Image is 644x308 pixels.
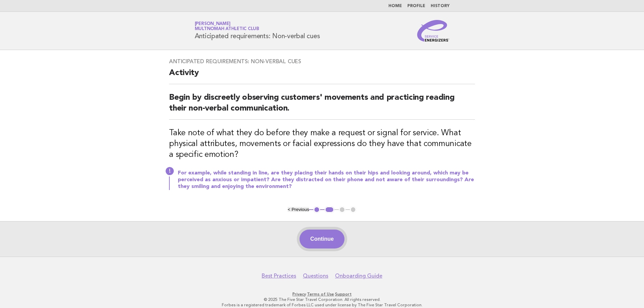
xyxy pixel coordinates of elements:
h2: Begin by discreetly observing customers' movements and practicing reading their non-verbal commun... [169,92,475,120]
p: Forbes is a registered trademark of Forbes LLC used under license by The Five Star Travel Corpora... [115,302,529,308]
img: Service Energizers [417,20,450,42]
h3: Anticipated requirements: Non-verbal cues [169,58,475,65]
a: Onboarding Guide [335,273,382,279]
span: Multnomah Athletic Club [195,27,259,31]
a: Home [388,4,402,8]
h1: Anticipated requirements: Non-verbal cues [195,22,320,40]
button: 2 [325,206,334,213]
h3: Take note of what they do before they make a request or signal for service. What physical attribu... [169,128,475,160]
p: For example, while standing in line, are they placing their hands on their hips and looking aroun... [178,170,475,190]
a: Privacy [292,292,306,297]
a: Support [335,292,352,297]
h2: Activity [169,68,475,84]
a: Terms of Use [307,292,334,297]
button: 1 [313,206,320,213]
p: © 2025 The Five Star Travel Corporation. All rights reserved. [115,297,529,302]
a: Questions [303,273,328,279]
a: Best Practices [262,273,296,279]
button: < Previous [288,207,309,212]
a: Profile [407,4,425,8]
a: History [431,4,450,8]
a: [PERSON_NAME]Multnomah Athletic Club [195,22,259,31]
p: · · [115,291,529,297]
button: Continue [300,230,344,248]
